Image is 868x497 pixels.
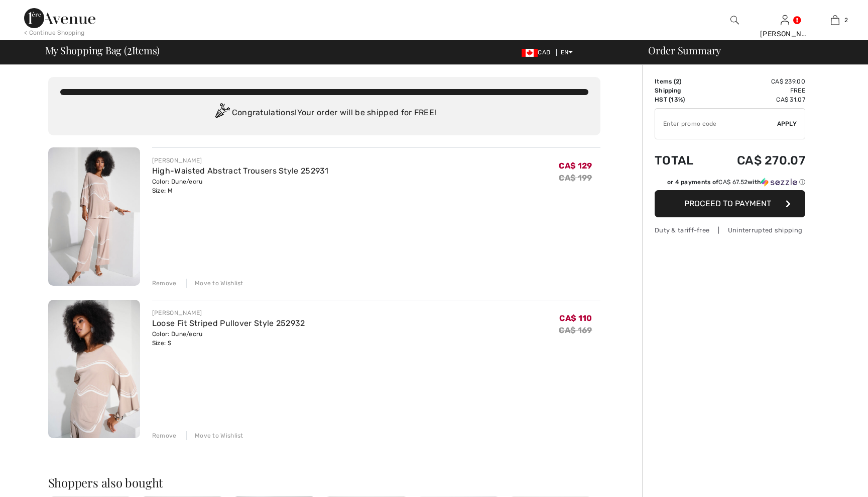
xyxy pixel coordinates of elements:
img: 1ère Avenue [24,8,95,28]
div: Remove [152,431,177,440]
s: CA$ 199 [559,173,592,183]
img: Sezzle [761,178,797,187]
td: HST (13%) [655,95,709,104]
img: search the website [730,14,739,26]
img: My Info [781,14,789,26]
span: CA$ 129 [559,161,592,171]
img: My Bag [831,14,839,26]
td: CA$ 239.00 [709,77,805,86]
img: Loose Fit Striped Pullover Style 252932 [48,300,140,438]
div: Color: Dune/ecru Size: M [152,177,329,195]
td: CA$ 270.07 [709,143,805,178]
s: CA$ 169 [559,325,592,335]
td: Free [709,86,805,95]
span: Apply [777,119,797,128]
a: Loose Fit Striped Pullover Style 252932 [152,318,305,328]
td: CA$ 31.07 [709,95,805,104]
img: Canadian Dollar [522,49,538,57]
h2: Shoppers also bought [48,476,600,488]
span: EN [561,49,573,56]
span: 2 [676,78,679,85]
span: CA$ 67.52 [718,179,748,186]
td: Shipping [655,86,709,95]
div: or 4 payments of with [667,178,805,187]
span: Proceed to Payment [684,199,771,208]
div: [PERSON_NAME] [152,156,329,165]
div: [PERSON_NAME] [760,29,809,39]
img: Congratulation2.svg [212,103,232,123]
span: My Shopping Bag ( Items) [45,45,160,55]
div: < Continue Shopping [24,28,85,37]
span: CAD [522,49,554,56]
input: Promo code [655,109,777,139]
a: 2 [810,14,859,26]
span: CA$ 110 [559,313,592,323]
img: High-Waisted Abstract Trousers Style 252931 [48,147,140,286]
div: Color: Dune/ecru Size: S [152,329,305,348]
button: Proceed to Payment [655,190,805,217]
span: 2 [127,43,132,56]
a: Sign In [781,15,789,25]
div: Move to Wishlist [186,431,243,440]
div: Duty & tariff-free | Uninterrupted shipping [655,225,805,235]
td: Total [655,143,709,178]
div: Congratulations! Your order will be shipped for FREE! [60,103,588,123]
div: [PERSON_NAME] [152,308,305,317]
div: or 4 payments ofCA$ 67.52withSezzle Click to learn more about Sezzle [655,178,805,190]
div: Order Summary [636,45,862,55]
td: Items ( ) [655,77,709,86]
div: Move to Wishlist [186,279,243,288]
a: High-Waisted Abstract Trousers Style 252931 [152,166,329,176]
div: Remove [152,279,177,288]
span: 2 [844,16,848,25]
